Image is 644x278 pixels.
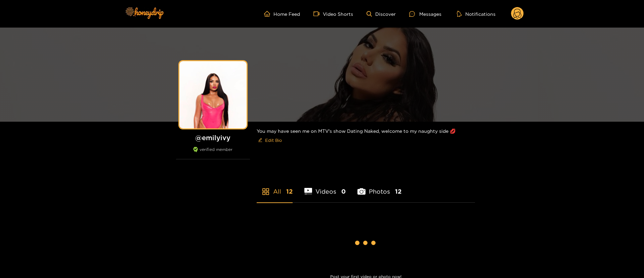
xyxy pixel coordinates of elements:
button: editEdit Bio [257,135,283,146]
a: Video Shorts [313,11,353,17]
span: edit [258,138,262,143]
span: 12 [286,187,293,196]
li: All [257,172,293,202]
li: Photos [357,172,401,202]
button: Notifications [455,10,498,17]
div: You may have seen me on MTV's show Dating Naked, welcome to my naughty side 💋 [257,122,475,151]
span: appstore [262,188,270,196]
span: video-camera [313,11,323,17]
span: home [264,11,273,17]
div: Messages [409,10,441,18]
a: Home Feed [264,11,300,17]
span: 12 [395,187,401,196]
div: verified member [176,147,250,159]
li: Videos [304,172,346,202]
a: Discover [367,11,396,17]
span: 0 [341,187,346,196]
h1: @ emilyivy [176,133,250,142]
span: Edit Bio [265,137,282,144]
